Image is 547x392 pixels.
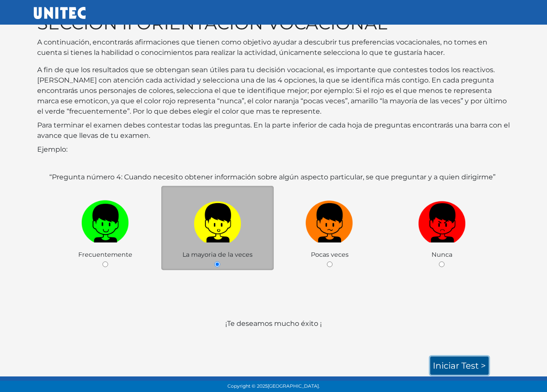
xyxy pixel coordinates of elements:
[182,251,253,258] span: La mayoria de la veces
[37,120,510,141] p: Para terminar el examen debes contestar todas las preguntas. En la parte inferior de cada hoja de...
[37,65,510,117] p: A fin de que los resultados que se obtengan sean útiles para tu decisión vocacional, es important...
[430,357,489,375] a: Iniciar test >
[78,251,132,258] span: Frecuentemente
[37,319,510,350] p: ¡Te deseamos mucho éxito ¡
[306,197,353,242] img: n1.png
[432,251,452,258] span: Nunca
[268,383,320,389] span: [GEOGRAPHIC_DATA].
[194,197,241,242] img: a1.png
[37,37,510,58] p: A continuación, encontrarás afirmaciones que tienen como objetivo ayudar a descubrir tus preferen...
[81,197,129,242] img: v1.png
[311,251,349,258] span: Pocas veces
[34,7,86,19] img: UNITEC
[37,144,510,155] p: Ejemplo:
[418,197,466,242] img: r1.png
[49,172,496,182] label: “Pregunta número 4: Cuando necesito obtener información sobre algún aspecto particular, se que pr...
